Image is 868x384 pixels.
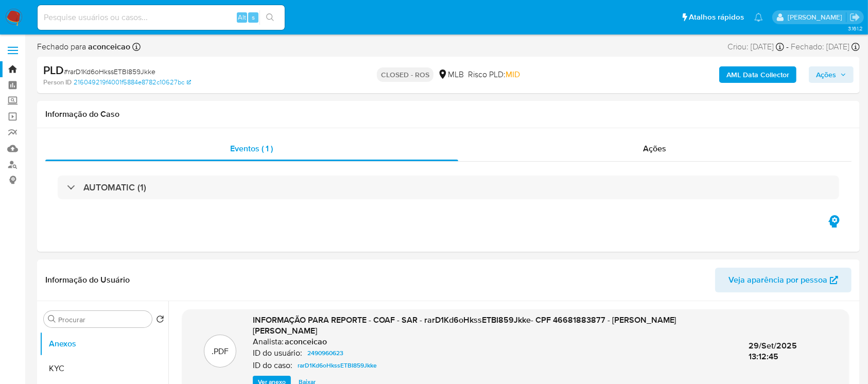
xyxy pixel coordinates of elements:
[253,337,284,347] p: Analista:
[719,66,796,83] button: AML Data Collector
[212,346,229,357] p: .PDF
[726,66,789,83] b: AML Data Collector
[468,69,520,80] span: Risco PLD:
[231,143,273,154] span: Eventos ( 1 )
[438,69,464,80] div: MLB
[506,68,520,80] span: MID
[849,12,860,23] a: Sair
[754,13,763,22] a: Notificações
[40,331,168,356] button: Anexos
[48,315,56,323] button: Procurar
[689,12,744,23] span: Atalhos rápidos
[64,66,155,77] span: # rarD1Kd6oHkssETBI859Jkke
[749,340,797,363] span: 29/Set/2025 13:12:45
[809,66,854,83] button: Ações
[307,347,343,359] span: 2490960623
[74,78,191,87] a: 216049219f4001f5884e8782c10627bc
[303,347,348,359] a: 2490960623
[252,12,255,22] span: s
[58,176,839,199] div: AUTOMATIC (1)
[253,360,292,371] p: ID do caso:
[253,314,676,337] span: INFORMAÇÃO PARA REPORTE - COAF - SAR - rarD1Kd6oHkssETBI859Jkke- CPF 46681883877 - [PERSON_NAME] ...
[816,66,836,83] span: Ações
[786,41,789,53] span: -
[715,268,852,292] button: Veja aparência por pessoa
[253,348,302,358] p: ID do usuário:
[791,41,860,53] div: Fechado: [DATE]
[45,275,130,285] h1: Informação do Usuário
[293,359,381,372] a: rarD1Kd6oHkssETBI859Jkke
[45,109,852,119] h1: Informação do Caso
[58,315,148,324] input: Procurar
[377,67,433,82] p: CLOSED - ROS
[259,10,281,25] button: search-icon
[156,315,164,326] button: Retornar ao pedido padrão
[238,12,246,22] span: Alt
[644,143,667,154] span: Ações
[86,41,130,53] b: aconceicao
[43,78,72,87] b: Person ID
[788,12,846,22] p: weverton.gomes@mercadopago.com.br
[37,41,130,53] span: Fechado para
[83,182,146,193] h3: AUTOMATIC (1)
[40,356,168,381] button: KYC
[727,41,784,53] div: Criou: [DATE]
[43,62,64,78] b: PLD
[298,359,377,372] span: rarD1Kd6oHkssETBI859Jkke
[285,337,327,347] h6: aconceicao
[38,11,285,24] input: Pesquise usuários ou casos...
[728,268,827,292] span: Veja aparência por pessoa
